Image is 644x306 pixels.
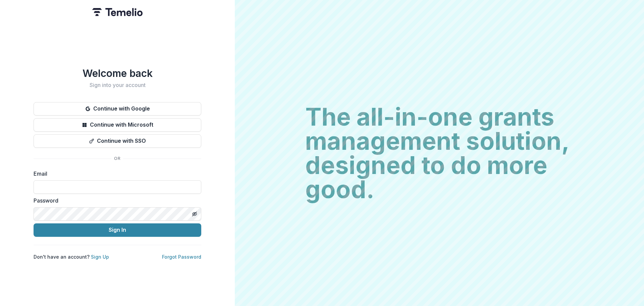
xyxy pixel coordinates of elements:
button: Toggle password visibility [189,209,200,219]
label: Email [34,170,197,178]
a: Forgot Password [162,254,201,260]
p: Don't have an account? [34,253,109,260]
img: Temelio [92,8,143,16]
h1: Welcome back [34,67,201,79]
label: Password [34,196,197,205]
button: Continue with Microsoft [34,118,201,132]
button: Continue with SSO [34,134,201,148]
button: Sign In [34,223,201,237]
button: Continue with Google [34,102,201,116]
a: Sign Up [91,254,109,260]
h2: Sign into your account [34,82,201,88]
